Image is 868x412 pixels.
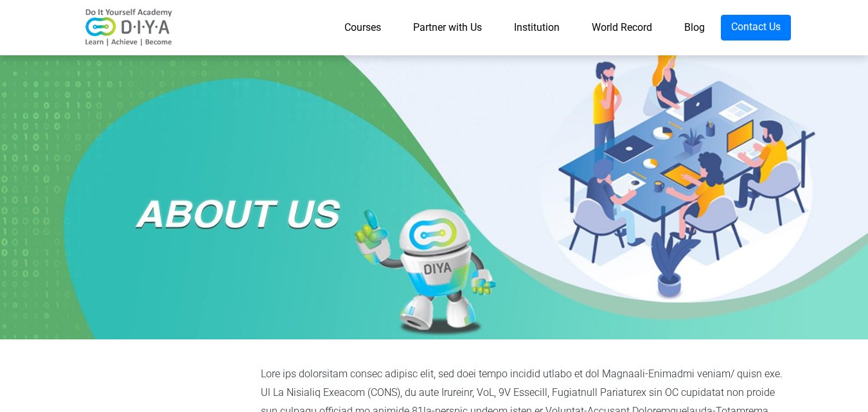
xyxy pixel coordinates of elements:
a: Contact Us [721,15,791,40]
a: Blog [668,15,721,40]
img: logo-v2.png [78,8,181,47]
a: World Record [576,15,668,40]
a: Institution [498,15,576,40]
a: Courses [328,15,397,40]
a: Partner with Us [397,15,498,40]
